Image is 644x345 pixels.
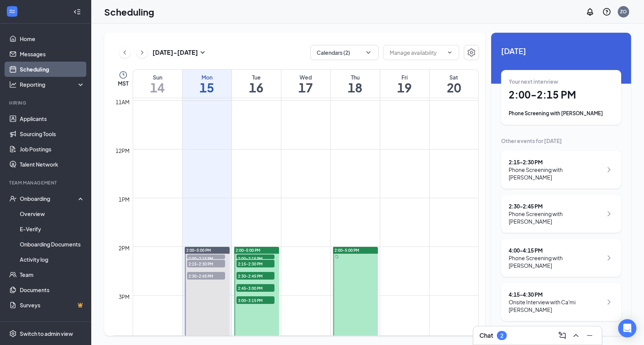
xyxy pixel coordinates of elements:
button: Minimize [584,329,596,342]
svg: Notifications [585,7,595,16]
div: 12pm [114,146,131,155]
div: Phone Screening with [PERSON_NAME] [509,254,603,269]
div: 2 [500,332,503,339]
svg: ChevronUp [571,331,581,340]
h3: [DATE] - [DATE] [152,48,198,57]
button: ChevronRight [136,47,148,58]
a: Activity log [20,252,85,267]
h1: 15 [182,81,232,94]
svg: Clock [119,70,128,79]
button: ComposeMessage [556,329,568,342]
h1: 19 [380,81,429,94]
div: Mon [182,73,232,81]
a: Talent Network [20,157,85,172]
a: Job Postings [20,141,85,157]
a: Messages [20,46,85,62]
h1: 16 [232,81,281,94]
svg: Collapse [73,8,81,16]
span: 2:00-2:15 PM [187,254,225,262]
a: September 19, 2025 [380,70,429,98]
svg: Sync [335,255,339,259]
span: 3:00-3:15 PM [236,296,274,304]
svg: ChevronRight [138,48,146,57]
h1: 2:00 - 2:15 PM [509,88,614,101]
span: 2:00-5:00 PM [236,248,260,253]
svg: ChevronDown [365,49,372,56]
div: 4:00 - 4:15 PM [509,246,603,254]
svg: ChevronRight [604,209,614,218]
div: Phone Screening with [PERSON_NAME] [509,166,603,181]
a: SurveysCrown [20,297,85,313]
svg: Analysis [9,81,17,88]
svg: SmallChevronDown [198,48,207,57]
input: Manage availability [390,48,444,57]
div: Switch to admin view [20,330,73,337]
svg: UserCheck [9,195,17,202]
button: Settings [464,45,479,60]
a: Documents [20,282,85,297]
svg: ChevronRight [604,253,614,262]
div: Phone Screening with [PERSON_NAME] [509,110,614,117]
span: 2:00-5:00 PM [186,248,211,253]
div: 11am [114,98,131,106]
div: 4:15 - 4:30 PM [509,291,603,298]
a: September 18, 2025 [331,70,380,98]
div: 2:15 - 2:30 PM [509,158,603,166]
div: 1pm [117,195,131,204]
span: 2:00-2:15 PM [236,254,274,262]
div: Your next interview [509,78,614,85]
a: Team [20,267,85,282]
button: Calendars (2)ChevronDown [310,45,379,60]
a: Onboarding Documents [20,237,85,252]
button: ChevronUp [570,329,582,342]
a: September 16, 2025 [232,70,281,98]
button: ChevronLeft [119,47,130,58]
span: 2:30-2:45 PM [236,272,274,280]
div: Thu [331,73,380,81]
svg: Settings [9,330,17,337]
a: Applicants [20,111,85,126]
span: 2:30-2:45 PM [187,272,225,280]
h1: 18 [331,81,380,94]
svg: QuestionInfo [602,7,611,16]
div: Phone Screening with [PERSON_NAME] [509,210,603,225]
a: E-Verify [20,221,85,237]
h1: 14 [133,81,182,94]
div: 3pm [117,293,131,301]
div: 2:30 - 2:45 PM [509,202,603,210]
a: September 17, 2025 [281,70,330,98]
div: Hiring [9,100,83,106]
svg: Settings [467,48,476,57]
div: Team Management [9,180,83,186]
span: 2:45-3:00 PM [236,284,274,292]
svg: Minimize [585,331,594,340]
div: Wed [281,73,330,81]
div: Other events for [DATE] [501,137,621,145]
a: September 20, 2025 [430,70,479,98]
a: Home [20,31,85,46]
h1: Scheduling [104,5,154,18]
a: Sourcing Tools [20,126,85,141]
div: Open Intercom Messenger [618,319,636,337]
div: Onsite Interview with Ca'mi [PERSON_NAME] [509,298,603,313]
a: Overview [20,206,85,221]
span: MST [118,79,128,87]
div: Tue [232,73,281,81]
h3: Chat [479,331,493,340]
div: Sat [430,73,479,81]
svg: ChevronDown [447,49,453,56]
a: Scheduling [20,62,85,77]
div: Sun [133,73,182,81]
div: Onboarding [20,195,78,202]
span: 2:15-2:30 PM [187,260,225,267]
div: Fri [380,73,429,81]
span: [DATE] [501,45,621,57]
svg: ChevronRight [604,165,614,174]
svg: ChevronLeft [121,48,128,57]
a: September 15, 2025 [182,70,232,98]
span: 2:00-5:00 PM [335,248,359,253]
h1: 17 [281,81,330,94]
svg: ComposeMessage [558,331,567,340]
div: Reporting [20,81,85,88]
